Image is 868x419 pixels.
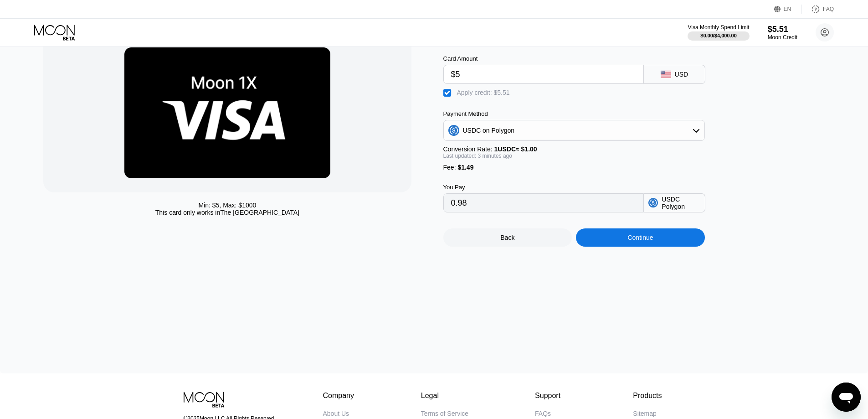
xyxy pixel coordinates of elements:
div: You Pay [443,184,644,191]
div: Fee : [443,164,705,171]
div: Conversion Rate: [443,145,705,153]
div: FAQ [802,5,834,14]
input: $0.00 [451,65,636,83]
div: About Us [323,410,349,417]
div: Sitemap [633,410,656,417]
div: Terms of Service [421,410,468,417]
div: Moon Credit [768,34,797,41]
div: USDC on Polygon [444,121,704,140]
div: Apply credit: $5.51 [457,89,510,96]
div: Min: $ 5 , Max: $ 1000 [198,202,256,209]
div: Back [443,228,572,247]
div: FAQs [535,410,551,417]
div: Card Amount [443,55,644,62]
div: Continue [576,228,705,247]
div: Support [535,392,566,400]
div: Payment Method [443,110,705,117]
div: Visa Monthly Spend Limit$0.00/$4,000.00 [688,24,749,41]
div: USDC Polygon [662,196,700,210]
div: Back [500,234,514,241]
div: USD [675,71,688,78]
div: Continue [627,234,653,241]
div: Last updated: 3 minutes ago [443,153,705,159]
div: Company [323,392,354,400]
span: $1.49 [457,164,473,171]
div: EN [784,6,791,12]
iframe: Button to launch messaging window [832,383,861,412]
div:  [443,88,452,98]
div: $5.51 [768,25,797,34]
span: 1 USDC ≈ $1.00 [494,145,537,153]
div: EN [774,5,802,14]
div: $0.00 / $4,000.00 [700,33,737,38]
div: $5.51Moon Credit [768,25,797,41]
div: This card only works in The [GEOGRAPHIC_DATA] [155,209,299,216]
div: Visa Monthly Spend Limit [688,24,749,31]
div: Legal [421,392,468,400]
div: FAQ [823,6,834,12]
div: USDC on Polygon [463,127,515,134]
div: Products [633,392,662,400]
